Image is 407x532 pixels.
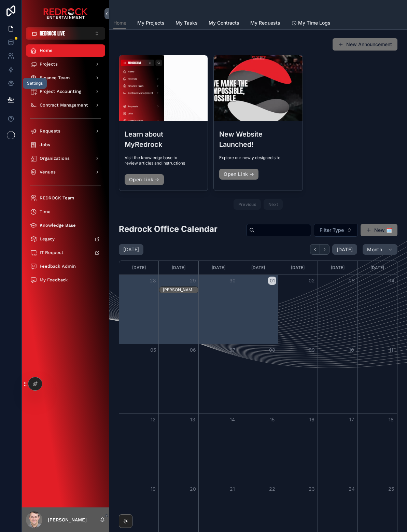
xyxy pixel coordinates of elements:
div: [DATE] [239,261,277,275]
a: Requests [26,125,105,137]
a: Learn about MyRedrockVisit the knowledge base to review articles and instructionsOpen Link → [119,55,208,191]
a: My Feedback [26,274,105,286]
span: Venues [40,169,56,175]
button: 18 [387,416,395,424]
span: Finance Team [40,75,70,81]
a: New Website Launched!Explore our newly designed siteOpen Link → [213,55,303,191]
button: 12 [149,416,157,424]
a: My Projects [137,17,165,30]
div: scrollable content [22,40,109,295]
span: IT Request [40,250,64,255]
div: Settings [27,81,43,86]
button: 07 [228,346,237,354]
span: Explore our newly designed site [219,155,297,160]
button: 11 [387,346,395,354]
button: 04 [387,277,395,285]
a: Feedback Admin [26,260,105,272]
span: My Contracts [209,19,239,26]
span: Month [367,247,382,253]
button: 14 [228,416,237,424]
a: Organizations [26,152,105,165]
a: Venues [26,166,105,178]
span: Jobs [40,142,50,148]
button: [DATE] [332,244,357,255]
span: My Requests [250,19,280,26]
a: My Time Logs [291,17,331,30]
button: 03 [348,277,356,285]
button: 20 [189,485,197,493]
span: My Tasks [176,19,198,26]
div: JESYKA DUNN BIRTHDAY [163,287,198,293]
button: 17 [348,416,356,424]
span: REDROCK LIVE [40,30,65,37]
span: Filter Type [320,227,344,234]
button: 09 [308,346,316,354]
img: App logo [43,8,88,19]
span: My Projects [137,19,165,26]
span: Feedback Admin [40,264,76,269]
span: REDROCK Team [40,195,74,201]
a: My Contracts [209,17,239,30]
h2: [DATE] [123,246,139,253]
a: IT Request [26,247,105,259]
button: 13 [189,416,197,424]
h3: New Website Launched! [219,129,297,150]
span: My Time Logs [298,19,331,26]
span: Time [40,209,51,214]
a: My Requests [250,17,280,30]
button: 29 [189,277,197,285]
div: [PERSON_NAME] BIRTHDAY [163,287,198,293]
div: [DATE] [279,261,317,275]
span: [DATE] [337,247,353,253]
span: Requests [40,128,60,134]
button: 24 [348,485,356,493]
button: 23 [308,485,316,493]
button: 06 [189,346,197,354]
a: Jobs [26,139,105,151]
a: Open Link → [125,174,164,185]
button: 22 [268,485,276,493]
button: Select Button [26,27,105,40]
button: 01 [268,277,276,285]
p: [PERSON_NAME] [48,516,87,523]
div: [DATE] [200,261,237,275]
button: 28 [149,277,157,285]
button: 16 [308,416,316,424]
span: Projects [40,61,58,67]
a: Contract Management [26,99,105,111]
span: Home [113,19,126,26]
div: Screenshot-2025-08-19-at-10.28.09-AM.png [214,55,302,121]
div: [DATE] [359,261,396,275]
h3: Learn about MyRedrock [125,129,202,150]
div: [DATE] [160,261,197,275]
button: Month [363,244,397,255]
button: 02 [308,277,316,285]
span: Project Accounting [40,89,81,94]
button: 05 [149,346,157,354]
div: [DATE] [120,261,157,275]
button: Back [310,244,320,255]
span: Legacy [40,236,55,242]
span: Visit the knowledge base to review articles and instructions [125,155,202,166]
button: Select Button [314,224,358,237]
span: Contract Management [40,102,88,108]
a: REDROCK Team [26,192,105,204]
a: Knowledge Base [26,219,105,232]
button: 25 [387,485,395,493]
div: Screenshot-2025-08-19-at-2.09.49-PM.png [119,55,208,121]
a: My Tasks [176,17,198,30]
a: New Announcement [333,38,397,51]
a: Projects [26,58,105,70]
a: Home [113,17,126,30]
h2: Redrock Office Calendar [119,223,217,235]
button: 15 [268,416,276,424]
button: 21 [228,485,237,493]
span: Organizations [40,156,70,161]
span: My Feedback [40,277,68,283]
button: 08 [268,346,276,354]
button: 10 [348,346,356,354]
button: 19 [149,485,157,493]
button: New 🗓️ [361,224,397,236]
a: Open Link → [219,169,258,180]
